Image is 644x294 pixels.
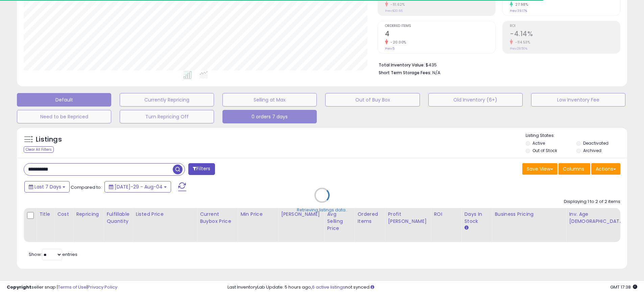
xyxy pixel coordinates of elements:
[510,9,527,13] small: Prev: 39.17%
[385,24,495,28] span: Ordered Items
[510,47,527,51] small: Prev: 28.50%
[428,93,523,107] button: Old Inventory (6+)
[385,30,495,39] h2: 4
[510,30,620,39] h2: -4.14%
[510,24,620,28] span: ROI
[610,284,637,290] span: 2025-08-12 17:38 GMT
[17,93,111,107] button: Default
[385,47,395,51] small: Prev: 5
[513,40,530,45] small: -114.53%
[88,284,117,290] a: Privacy Policy
[388,40,406,45] small: -20.00%
[513,2,528,7] small: 27.98%
[228,284,637,291] div: Last InventoryLab Update: 5 hours ago, not synced.
[222,110,317,123] button: 0 orders 7 days
[312,284,345,290] a: 6 active listings
[379,60,615,68] li: $435
[379,70,431,76] b: Short Term Storage Fees:
[7,284,31,290] strong: Copyright
[7,284,117,291] div: seller snap | |
[325,93,420,107] button: Out of Buy Box
[531,93,625,107] button: Low Inventory Fee
[388,2,405,7] small: -111.62%
[385,9,403,13] small: Prev: $20.66
[120,110,214,123] button: Turn Repricing Off
[58,284,87,290] a: Terms of Use
[432,69,440,76] span: N/A
[17,110,111,123] button: Need to be Repriced
[120,93,214,107] button: Currently Repricing
[222,93,317,107] button: Selling at Max
[379,62,425,68] b: Total Inventory Value:
[297,207,348,213] div: Retrieving listings data..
